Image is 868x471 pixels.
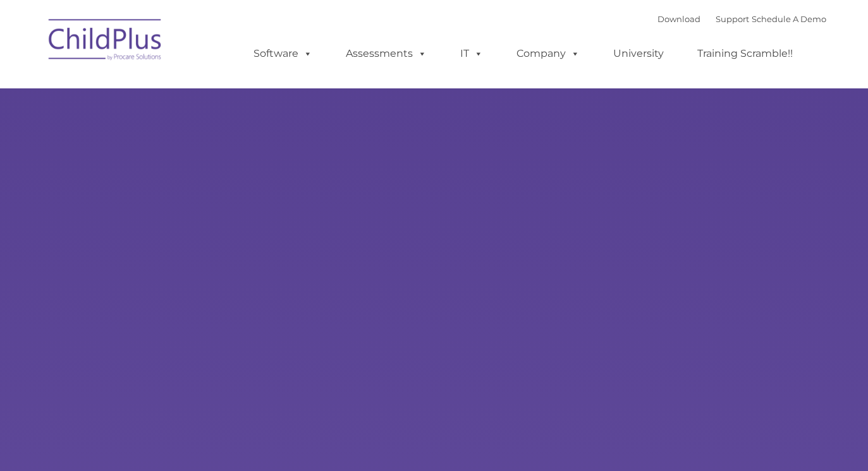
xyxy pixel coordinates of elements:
[333,41,439,66] a: Assessments
[685,41,805,66] a: Training Scramble!!
[448,41,496,66] a: IT
[42,10,169,73] img: ChildPlus by Procare Solutions
[657,14,826,24] font: |
[752,14,826,24] a: Schedule A Demo
[504,41,592,66] a: Company
[601,41,676,66] a: University
[657,14,700,24] a: Download
[716,14,749,24] a: Support
[241,41,325,66] a: Software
